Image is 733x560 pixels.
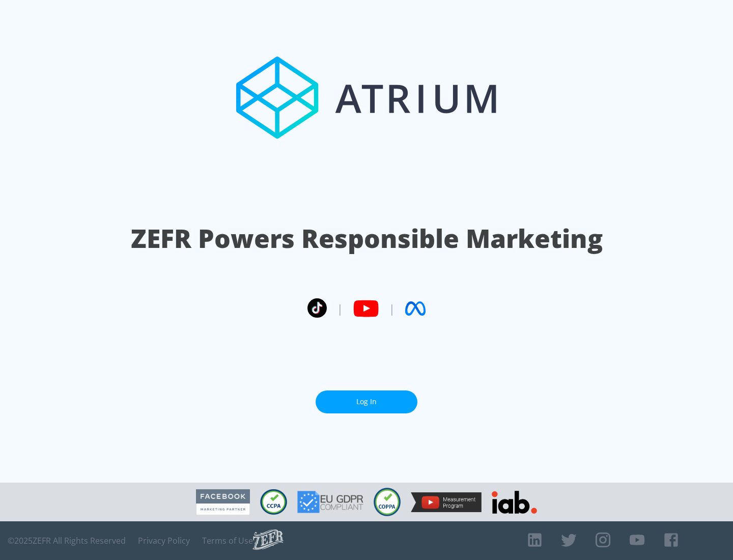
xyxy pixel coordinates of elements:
img: IAB [492,491,537,514]
span: © 2025 ZEFR All Rights Reserved [8,536,126,546]
img: Facebook Marketing Partner [196,489,250,515]
a: Privacy Policy [138,536,190,546]
img: CCPA Compliant [260,489,287,515]
h1: ZEFR Powers Responsible Marketing [131,221,603,256]
span: | [389,301,395,316]
img: COPPA Compliant [374,488,401,516]
img: GDPR Compliant [297,491,363,513]
a: Terms of Use [202,536,253,546]
a: Log In [316,390,417,413]
span: | [337,301,343,316]
img: YouTube Measurement Program [411,492,482,512]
